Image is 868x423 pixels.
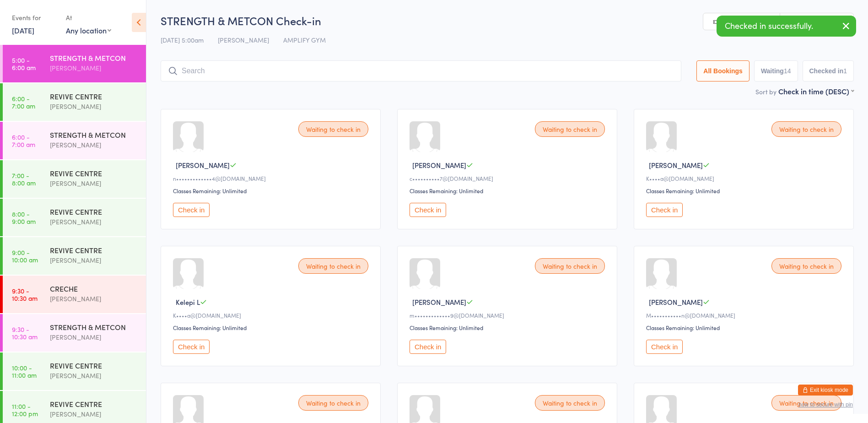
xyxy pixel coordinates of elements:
[50,63,138,73] div: [PERSON_NAME]
[12,402,38,417] time: 11:00 - 12:00 pm
[3,276,146,313] a: 9:30 -10:30 amCRECHE[PERSON_NAME]
[298,258,368,274] div: Waiting to check in
[12,133,35,148] time: 6:00 - 7:00 am
[646,174,844,182] div: K••••a@[DOMAIN_NAME]
[12,364,37,379] time: 10:00 - 11:00 am
[50,370,138,381] div: [PERSON_NAME]
[778,86,854,96] div: Check in time (DESC)
[410,174,608,182] div: c••••••••••7@[DOMAIN_NAME]
[50,53,138,63] div: STRENGTH & METCON
[12,249,38,263] time: 9:00 - 10:00 am
[646,187,844,195] div: Classes Remaining: Unlimited
[50,245,138,255] div: REVIVE CENTRE
[803,60,854,81] button: Checked in1
[535,121,605,137] div: Waiting to check in
[412,160,466,170] span: [PERSON_NAME]
[50,206,138,217] div: REVIVE CENTRE
[173,187,371,195] div: Classes Remaining: Unlimited
[176,160,230,170] span: [PERSON_NAME]
[646,311,844,319] div: M•••••••••••n@[DOMAIN_NAME]
[771,121,841,137] div: Waiting to check in
[50,168,138,178] div: REVIVE CENTRE
[161,60,681,81] input: Search
[410,187,608,195] div: Classes Remaining: Unlimited
[173,311,371,319] div: K••••a@[DOMAIN_NAME]
[754,60,798,81] button: Waiting14
[3,314,146,352] a: 9:30 -10:30 amSTRENGTH & METCON[PERSON_NAME]
[755,87,776,96] label: Sort by
[3,83,146,121] a: 6:00 -7:00 amREVIVE CENTRE[PERSON_NAME]
[176,297,200,307] span: Kelepi L
[50,360,138,370] div: REVIVE CENTRE
[66,25,111,35] div: Any location
[50,322,138,332] div: STRENGTH & METCON
[3,352,146,390] a: 10:00 -11:00 amREVIVE CENTRE[PERSON_NAME]
[50,409,138,419] div: [PERSON_NAME]
[161,13,854,28] h2: STRENGTH & METCON Check-in
[50,91,138,101] div: REVIVE CENTRE
[649,297,703,307] span: [PERSON_NAME]
[173,324,371,331] div: Classes Remaining: Unlimited
[12,95,35,109] time: 6:00 - 7:00 am
[784,67,791,75] div: 14
[12,287,38,302] time: 9:30 - 10:30 am
[50,130,138,140] div: STRENGTH & METCON
[798,401,853,408] button: how to secure with pin
[3,199,146,236] a: 8:00 -9:00 amREVIVE CENTRE[PERSON_NAME]
[161,35,204,44] span: [DATE] 5:00am
[66,10,111,25] div: At
[50,217,138,227] div: [PERSON_NAME]
[410,340,446,354] button: Check in
[696,60,749,81] button: All Bookings
[50,293,138,304] div: [PERSON_NAME]
[50,178,138,189] div: [PERSON_NAME]
[412,297,466,307] span: [PERSON_NAME]
[649,160,703,170] span: [PERSON_NAME]
[12,210,36,225] time: 8:00 - 9:00 am
[298,395,368,411] div: Waiting to check in
[12,56,36,71] time: 5:00 - 6:00 am
[50,332,138,342] div: [PERSON_NAME]
[535,395,605,411] div: Waiting to check in
[12,325,38,340] time: 9:30 - 10:30 am
[298,121,368,137] div: Waiting to check in
[218,35,269,44] span: [PERSON_NAME]
[717,16,856,37] div: Checked in successfully.
[646,203,683,217] button: Check in
[410,311,608,319] div: m•••••••••••••9@[DOMAIN_NAME]
[173,203,210,217] button: Check in
[50,255,138,266] div: [PERSON_NAME]
[3,45,146,82] a: 5:00 -6:00 amSTRENGTH & METCON[PERSON_NAME]
[173,174,371,182] div: n•••••••••••••4@[DOMAIN_NAME]
[3,122,146,159] a: 6:00 -7:00 amSTRENGTH & METCON[PERSON_NAME]
[646,324,844,331] div: Classes Remaining: Unlimited
[50,140,138,150] div: [PERSON_NAME]
[771,258,841,274] div: Waiting to check in
[12,172,36,186] time: 7:00 - 8:00 am
[50,283,138,293] div: CRECHE
[410,203,446,217] button: Check in
[410,324,608,331] div: Classes Remaining: Unlimited
[12,25,34,35] a: [DATE]
[50,399,138,409] div: REVIVE CENTRE
[50,101,138,112] div: [PERSON_NAME]
[283,35,326,44] span: AMPLIFY GYM
[173,340,210,354] button: Check in
[771,395,841,411] div: Waiting to check in
[3,237,146,275] a: 9:00 -10:00 amREVIVE CENTRE[PERSON_NAME]
[535,258,605,274] div: Waiting to check in
[843,67,847,75] div: 1
[798,385,853,396] button: Exit kiosk mode
[3,160,146,198] a: 7:00 -8:00 amREVIVE CENTRE[PERSON_NAME]
[12,10,57,25] div: Events for
[646,340,683,354] button: Check in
